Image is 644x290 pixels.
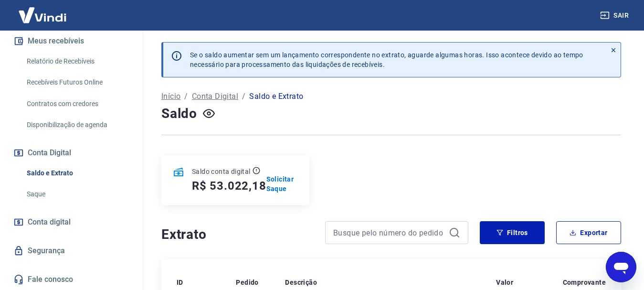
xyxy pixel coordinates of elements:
[192,178,266,193] h5: R$ 53.022,18
[23,184,131,204] a: Saque
[285,278,317,287] p: Descrição
[23,52,131,71] a: Relatório de Recebíveis
[11,31,131,52] button: Meus recebíveis
[266,174,298,193] a: Solicitar Saque
[23,73,131,92] a: Recebíveis Futuros Online
[184,91,188,102] p: /
[598,7,633,24] button: Sair
[11,269,131,290] a: Fale conosco
[161,104,197,123] h4: Saldo
[236,278,258,287] p: Pedido
[23,115,131,135] a: Disponibilização de agenda
[11,142,131,163] button: Conta Digital
[23,94,131,114] a: Contratos com credores
[23,163,131,183] a: Saldo e Extrato
[11,212,131,233] a: Conta digital
[496,278,513,287] p: Valor
[161,91,180,102] a: Início
[563,278,606,287] p: Comprovante
[192,167,251,176] p: Saldo conta digital
[177,278,183,287] p: ID
[249,91,303,102] p: Saldo e Extrato
[161,225,314,244] h4: Extrato
[480,221,545,244] button: Filtros
[11,0,74,30] img: Vindi
[11,240,131,261] a: Segurança
[606,252,636,282] iframe: Botão para abrir a janela de mensagens
[192,91,238,102] a: Conta Digital
[556,221,621,244] button: Exportar
[28,215,71,229] span: Conta digital
[242,91,245,102] p: /
[333,226,445,240] input: Busque pelo número do pedido
[190,50,583,69] p: Se o saldo aumentar sem um lançamento correspondente no extrato, aguarde algumas horas. Isso acon...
